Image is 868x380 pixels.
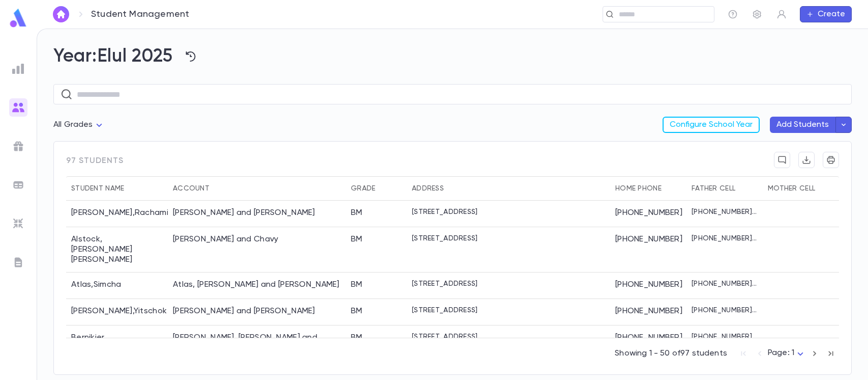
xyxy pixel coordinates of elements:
div: Address [412,176,444,201]
p: [STREET_ADDRESS] [412,208,477,216]
p: [PHONE_NUMBER], [PHONE_NUMBER], [PHONE_NUMBER], [PHONE_NUMBER] [692,280,758,288]
div: Page: 1 [768,345,806,361]
div: Alstock , [PERSON_NAME] [PERSON_NAME] [66,227,168,273]
p: [STREET_ADDRESS] [412,234,477,242]
p: [PHONE_NUMBER], [PHONE_NUMBER], [PHONE_NUMBER] [692,234,758,242]
div: Aboud, Yaakov Yehuda and Chana [173,208,315,218]
div: Alstock, Avrohom Yitzchok and Chavy [173,234,278,245]
p: [STREET_ADDRESS] [412,333,477,341]
button: Add Students [770,117,835,133]
img: reports_grey.c525e4749d1bce6a11f5fe2a8de1b229.svg [12,63,24,75]
img: imports_grey.530a8a0e642e233f2baf0ef88e8c9fcb.svg [12,218,24,230]
div: [PHONE_NUMBER] [610,201,686,227]
img: letters_grey.7941b92b52307dd3b8a917253454ce1c.svg [12,256,24,268]
div: [PHONE_NUMBER] [610,227,686,273]
img: students_gradient.3b4df2a2b995ef5086a14d9e1675a5ee.svg [12,101,24,114]
div: Father Cell [686,176,763,201]
h2: Year: Elul 2025 [53,45,852,68]
button: Create [800,6,852,22]
p: Student Management [91,9,189,20]
div: Grade [351,176,375,201]
div: [PERSON_NAME] , Yitschok [66,299,168,325]
div: BM [351,333,363,343]
span: 97 students [66,152,124,176]
div: Atlas, Yosef and Sora [173,280,340,290]
p: Showing 1 - 50 of 97 students [615,348,727,359]
div: [PHONE_NUMBER] [610,325,686,361]
span: All Grades [53,121,93,129]
div: [PERSON_NAME] , Rachamim [66,201,168,227]
img: home_white.a664292cf8c1dea59945f0da9f25487c.svg [55,10,67,18]
div: Home Phone [610,176,686,201]
p: [PHONE_NUMBER], [PHONE_NUMBER], (750) 018-0974 [692,306,758,314]
span: Page: 1 [768,349,794,357]
div: Account [173,176,209,201]
div: Home Phone [615,176,662,201]
div: Mother Cell [763,176,839,201]
div: Student Name [66,176,168,201]
img: logo [8,8,28,28]
div: Mother Cell [768,176,815,201]
p: [PHONE_NUMBER], [PHONE_NUMBER] [692,208,758,216]
div: Grade [346,176,407,201]
div: Atlas , Simcha [66,273,168,299]
div: Bernikier , [PERSON_NAME] [66,325,168,361]
div: BM [351,280,363,290]
div: Bernikier, Aryeh Leib and Sara Ita [173,333,341,353]
div: Father Cell [692,176,735,201]
p: [STREET_ADDRESS] [412,306,477,314]
img: campaigns_grey.99e729a5f7ee94e3726e6486bddda8f1.svg [12,140,24,152]
div: [PHONE_NUMBER] [610,273,686,299]
p: [STREET_ADDRESS] [412,280,477,288]
div: Bamberger, Shlomo and Rivka [173,306,315,316]
p: [PHONE_NUMBER], [PHONE_NUMBER], [PHONE_NUMBER] [692,333,758,341]
div: [PHONE_NUMBER] [610,299,686,325]
div: All Grades [53,115,105,135]
div: BM [351,234,363,245]
div: BM [351,208,363,218]
img: batches_grey.339ca447c9d9533ef1741baa751efc33.svg [12,179,24,191]
div: Account [168,176,346,201]
div: Address [407,176,610,201]
div: BM [351,306,363,316]
button: Configure School Year [663,117,760,133]
div: Student Name [71,176,124,201]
